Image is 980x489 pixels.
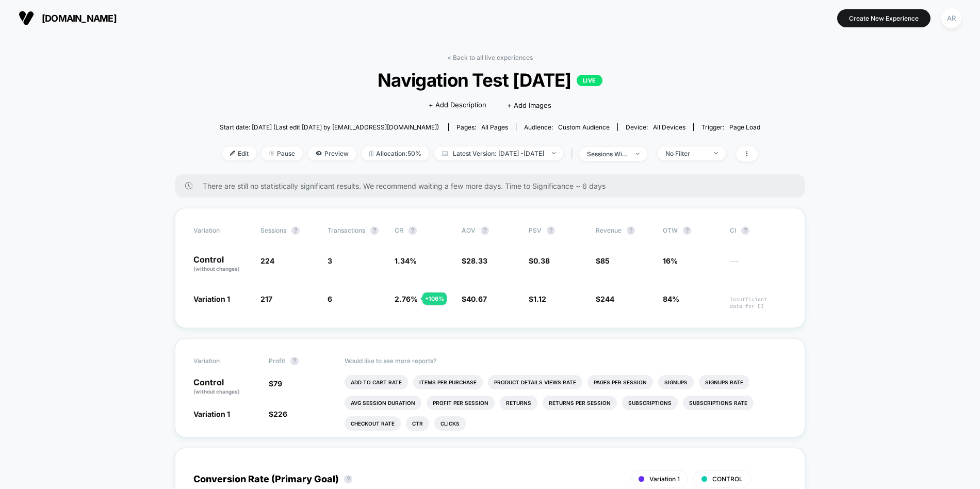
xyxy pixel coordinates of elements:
[683,226,691,235] button: ?
[587,150,628,158] div: sessions with impression
[273,410,287,418] span: 226
[422,292,447,305] div: + 106 %
[488,375,582,389] li: Product Details Views Rate
[587,375,653,389] li: Pages Per Session
[617,123,693,131] span: Device:
[269,357,285,365] span: Profit
[193,255,250,273] p: Control
[663,256,678,265] span: 16%
[370,226,379,235] button: ?
[222,146,256,160] span: Edit
[247,69,733,91] span: Navigation Test [DATE]
[558,123,610,131] span: Custom Audience
[328,256,332,265] span: 3
[941,8,961,28] div: AR
[345,357,787,365] p: Would like to see more reports?
[600,256,610,265] span: 85
[663,295,679,303] span: 84%
[193,388,240,395] span: (without changes)
[328,226,365,234] span: Transactions
[481,123,508,131] span: all pages
[260,226,286,234] span: Sessions
[636,153,640,155] img: end
[701,123,760,131] div: Trigger:
[447,54,533,61] a: < Back to all live experiences
[466,256,487,265] span: 28.33
[658,375,694,389] li: Signups
[653,123,685,131] span: all devices
[543,396,617,410] li: Returns Per Session
[369,151,373,156] img: rebalance
[600,295,614,303] span: 244
[547,226,555,235] button: ?
[291,226,300,235] button: ?
[466,295,487,303] span: 40.67
[730,258,787,273] span: ---
[395,256,417,265] span: 1.34 %
[395,226,403,234] span: CR
[529,256,550,265] span: $
[193,295,230,303] span: Variation 1
[730,296,787,309] span: Insufficient data for CI
[269,410,287,418] span: $
[596,295,614,303] span: $
[273,379,282,388] span: 79
[269,151,274,156] img: end
[938,8,965,29] button: AR
[568,146,579,161] span: |
[462,256,487,265] span: $
[500,396,537,410] li: Returns
[260,295,272,303] span: 217
[395,295,418,303] span: 2.76 %
[344,475,352,483] button: ?
[269,379,282,388] span: $
[193,378,258,396] p: Control
[741,226,749,235] button: ?
[596,226,622,234] span: Revenue
[627,226,635,235] button: ?
[712,475,743,483] span: CONTROL
[714,152,718,154] img: end
[328,295,332,303] span: 6
[203,182,785,190] span: There are still no statistically significant results. We recommend waiting a few more days . Time...
[507,101,551,109] span: + Add Images
[15,10,120,26] button: [DOMAIN_NAME]
[524,123,610,131] div: Audience:
[683,396,754,410] li: Subscriptions Rate
[529,226,542,234] span: PSV
[193,266,240,272] span: (without changes)
[345,396,421,410] li: Avg Session Duration
[345,375,408,389] li: Add To Cart Rate
[837,9,930,27] button: Create New Experience
[429,100,486,110] span: + Add Description
[481,226,489,235] button: ?
[345,416,401,431] li: Checkout Rate
[552,152,556,154] img: end
[409,226,417,235] button: ?
[533,295,546,303] span: 1.12
[220,123,439,131] span: Start date: [DATE] (Last edit [DATE] by [EMAIL_ADDRESS][DOMAIN_NAME])
[308,146,356,160] span: Preview
[729,123,760,131] span: Page Load
[622,396,678,410] li: Subscriptions
[434,146,563,160] span: Latest Version: [DATE] - [DATE]
[290,357,299,365] button: ?
[649,475,680,483] span: Variation 1
[362,146,429,160] span: Allocation: 50%
[262,146,303,160] span: Pause
[663,226,720,235] span: OTW
[665,150,707,157] div: No Filter
[529,295,546,303] span: $
[427,396,495,410] li: Profit Per Session
[456,123,508,131] div: Pages:
[577,75,602,86] p: LIVE
[442,151,448,156] img: calendar
[434,416,466,431] li: Clicks
[413,375,483,389] li: Items Per Purchase
[730,226,787,235] span: CI
[19,10,34,26] img: Visually logo
[533,256,550,265] span: 0.38
[193,226,250,235] span: Variation
[406,416,429,431] li: Ctr
[260,256,274,265] span: 224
